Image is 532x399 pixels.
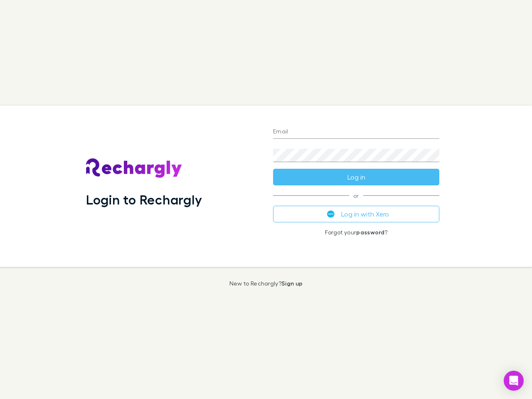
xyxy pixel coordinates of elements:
span: or [273,195,439,196]
button: Log in with Xero [273,206,439,222]
a: Sign up [281,280,303,287]
a: password [356,229,384,236]
p: New to Rechargly? [229,280,303,287]
img: Xero's logo [327,210,335,218]
img: Rechargly's Logo [86,158,182,178]
h1: Login to Rechargly [86,192,202,207]
p: Forgot your ? [273,229,439,236]
div: Open Intercom Messenger [504,371,524,391]
button: Log in [273,169,439,185]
